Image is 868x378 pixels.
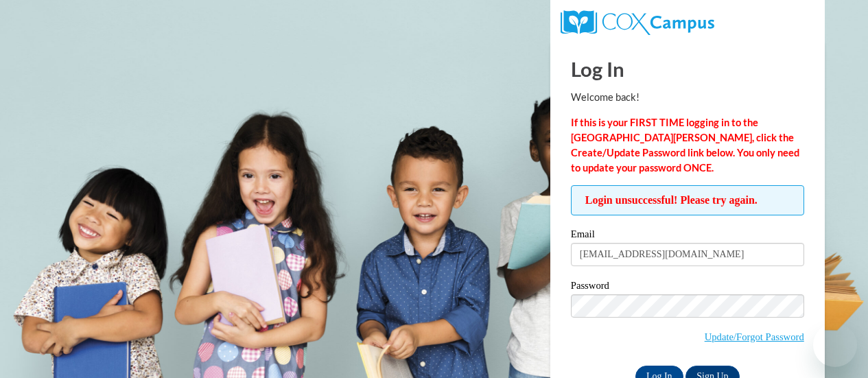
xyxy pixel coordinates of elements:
[571,117,799,174] strong: If this is your FIRST TIME logging in to the [GEOGRAPHIC_DATA][PERSON_NAME], click the Create/Upd...
[571,281,804,294] label: Password
[571,185,804,215] span: Login unsuccessful! Please try again.
[813,323,857,367] iframe: Button to launch messaging window
[571,229,804,243] label: Email
[705,331,804,342] a: Update/Forgot Password
[561,10,714,35] img: COX Campus
[571,90,804,105] p: Welcome back!
[571,55,804,83] h1: Log In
